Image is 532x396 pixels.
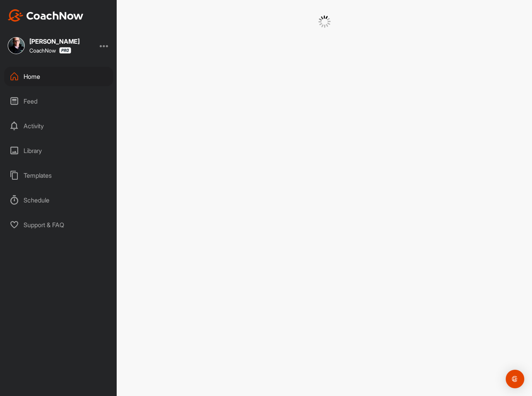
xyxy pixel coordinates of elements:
[8,37,25,54] img: square_d7b6dd5b2d8b6df5777e39d7bdd614c0.jpg
[29,47,71,54] div: CoachNow
[4,141,113,160] div: Library
[4,190,113,210] div: Schedule
[4,215,113,235] div: Support & FAQ
[506,370,524,388] div: Open Intercom Messenger
[4,166,113,185] div: Templates
[318,15,331,28] img: G6gVgL6ErOh57ABN0eRmCEwV0I4iEi4d8EwaPGI0tHgoAbU4EAHFLEQAh+QQFCgALACwIAA4AGAASAAAEbHDJSesaOCdk+8xg...
[8,9,83,22] img: CoachNow
[4,92,113,111] div: Feed
[4,67,113,86] div: Home
[59,47,71,54] img: CoachNow Pro
[4,116,113,136] div: Activity
[29,38,80,44] div: [PERSON_NAME]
